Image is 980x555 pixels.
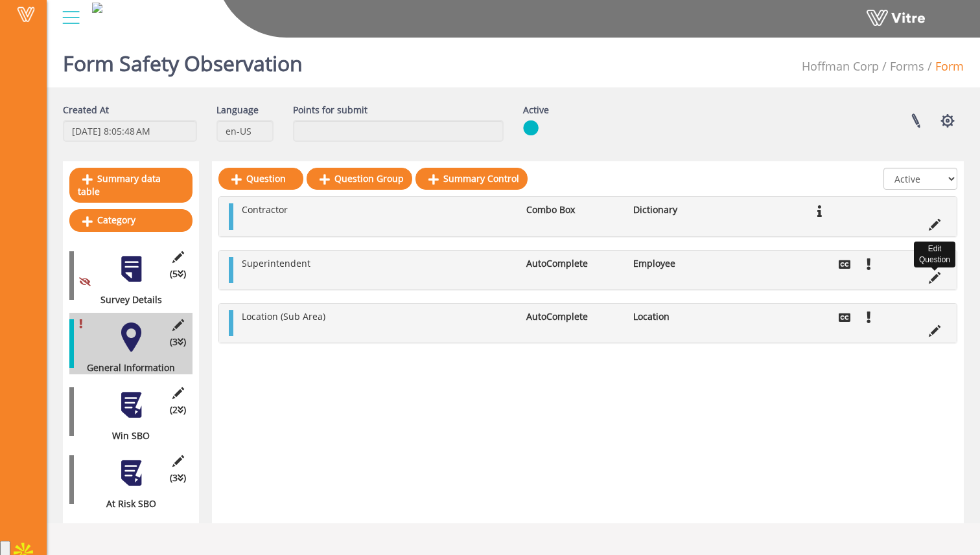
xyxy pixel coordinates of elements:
div: General Information [69,361,183,374]
label: Created At [63,104,109,117]
a: Question Group [307,168,412,190]
li: Location [627,310,734,323]
a: Category [69,209,192,231]
li: Combo Box [520,203,627,216]
span: (3 ) [170,335,186,348]
span: 210 [802,58,879,74]
li: Dictionary [627,203,734,216]
span: Location (Sub Area) [242,310,325,323]
a: Summary Control [415,168,528,190]
span: Contractor [242,203,288,216]
li: AutoComplete [520,257,627,270]
span: (3 ) [170,471,186,484]
img: 145bab0d-ac9d-4db8-abe7-48df42b8fa0a.png [92,3,102,13]
label: Active [523,104,549,117]
div: Edit Question [914,242,955,267]
img: yes [523,120,539,136]
div: Survey Details [69,293,183,306]
li: AutoComplete [520,310,627,323]
div: At Risk SBO [69,497,183,510]
label: Points for submit [293,104,367,117]
label: Language [216,104,259,117]
a: Summary data table [69,168,192,203]
span: (5 ) [170,267,186,280]
h1: Form Safety Observation [63,32,303,87]
a: Question [218,168,303,190]
li: Form [924,58,964,75]
a: Forms [890,58,924,74]
li: Employee [627,257,734,270]
span: (2 ) [170,403,186,416]
span: Superintendent [242,257,310,269]
div: Win SBO [69,429,183,442]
